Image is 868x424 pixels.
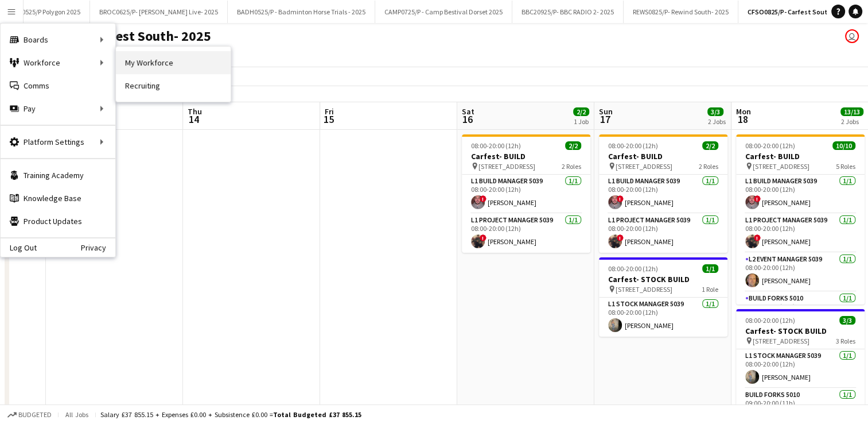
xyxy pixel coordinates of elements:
[480,195,486,202] span: !
[599,106,613,117] span: Sun
[845,29,859,43] app-user-avatar: Grace Shorten
[599,175,727,214] app-card-role: L1 Build Manager 50391/108:00-20:00 (12h)![PERSON_NAME]
[736,326,865,336] h3: Carfest- STOCK BUILD
[836,337,855,345] span: 3 Roles
[462,175,590,214] app-card-role: L1 Build Manager 50391/108:00-20:00 (12h)![PERSON_NAME]
[186,113,202,126] span: 14
[708,117,726,126] div: 2 Jobs
[462,151,590,161] h3: Carfest- BUILD
[736,292,865,331] app-card-role: Build Forks 50101/109:00-20:00 (11h)
[753,162,809,171] span: [STREET_ADDRESS]
[100,410,361,419] div: Salary £37 855.15 + Expenses £0.00 + Subsistence £0.00 =
[702,285,718,294] span: 1 Role
[707,107,723,116] span: 3/3
[81,243,115,252] a: Privacy
[574,117,589,126] div: 1 Job
[512,1,624,23] button: BBC20925/P- BBC RADIO 2- 2025
[228,1,375,23] button: BADH0525/P - Badminton Horse Trials - 2025
[734,113,751,126] span: 18
[471,141,521,150] span: 08:00-20:00 (12h)
[1,243,37,252] a: Log Out
[480,234,486,241] span: !
[608,264,658,273] span: 08:00-20:00 (12h)
[188,106,202,117] span: Thu
[754,234,761,241] span: !
[478,162,535,171] span: [STREET_ADDRESS]
[597,113,613,126] span: 17
[460,113,474,126] span: 16
[745,141,795,150] span: 08:00-20:00 (12h)
[840,107,863,116] span: 13/13
[736,175,865,214] app-card-role: L1 Build Manager 50391/108:00-20:00 (12h)![PERSON_NAME]
[1,97,115,120] div: Pay
[573,107,589,116] span: 2/2
[462,106,474,117] span: Sat
[836,162,855,171] span: 5 Roles
[736,349,865,388] app-card-role: L1 Stock Manager 50391/108:00-20:00 (12h)[PERSON_NAME]
[1,164,115,187] a: Training Academy
[325,106,334,117] span: Fri
[63,410,91,419] span: All jobs
[375,1,512,23] button: CAMP0725/P - Camp Bestival Dorset 2025
[754,195,761,202] span: !
[616,285,672,294] span: [STREET_ADDRESS]
[832,141,855,150] span: 10/10
[617,234,624,241] span: !
[599,134,727,253] app-job-card: 08:00-20:00 (12h)2/2Carfest- BUILD [STREET_ADDRESS]2 RolesL1 Build Manager 50391/108:00-20:00 (12...
[1,28,115,51] div: Boards
[1,130,115,153] div: Platform Settings
[599,298,727,337] app-card-role: L1 Stock Manager 50391/108:00-20:00 (12h)[PERSON_NAME]
[599,257,727,337] app-job-card: 08:00-20:00 (12h)1/1Carfest- STOCK BUILD [STREET_ADDRESS]1 RoleL1 Stock Manager 50391/108:00-20:0...
[745,316,795,325] span: 08:00-20:00 (12h)
[736,214,865,253] app-card-role: L1 Project Manager 50391/108:00-20:00 (12h)![PERSON_NAME]
[1,187,115,210] a: Knowledge Base
[736,106,751,117] span: Mon
[624,1,738,23] button: REWS0825/P- Rewind South- 2025
[599,214,727,253] app-card-role: L1 Project Manager 50391/108:00-20:00 (12h)![PERSON_NAME]
[736,134,865,304] app-job-card: 08:00-20:00 (12h)10/10Carfest- BUILD [STREET_ADDRESS]5 RolesL1 Build Manager 50391/108:00-20:00 (...
[599,274,727,284] h3: Carfest- STOCK BUILD
[18,411,52,419] span: Budgeted
[841,117,863,126] div: 2 Jobs
[462,214,590,253] app-card-role: L1 Project Manager 50391/108:00-20:00 (12h)![PERSON_NAME]
[839,316,855,325] span: 3/3
[702,141,718,150] span: 2/2
[116,74,231,97] a: Recruiting
[323,113,334,126] span: 15
[1,51,115,74] div: Workforce
[617,195,624,202] span: !
[1,74,115,97] a: Comms
[116,51,231,74] a: My Workforce
[736,253,865,292] app-card-role: L2 Event Manager 50391/108:00-20:00 (12h)[PERSON_NAME]
[1,210,115,233] a: Product Updates
[599,151,727,161] h3: Carfest- BUILD
[273,410,361,419] span: Total Budgeted £37 855.15
[90,1,228,23] button: BROC0625/P- [PERSON_NAME] Live- 2025
[6,408,53,421] button: Budgeted
[753,337,809,345] span: [STREET_ADDRESS]
[565,141,581,150] span: 2/2
[736,151,865,161] h3: Carfest- BUILD
[702,264,718,273] span: 1/1
[616,162,672,171] span: [STREET_ADDRESS]
[462,134,590,253] app-job-card: 08:00-20:00 (12h)2/2Carfest- BUILD [STREET_ADDRESS]2 RolesL1 Build Manager 50391/108:00-20:00 (12...
[699,162,718,171] span: 2 Roles
[562,162,581,171] span: 2 Roles
[738,1,859,23] button: CFSO0825/P- Carfest South- 2025
[608,141,658,150] span: 08:00-20:00 (12h)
